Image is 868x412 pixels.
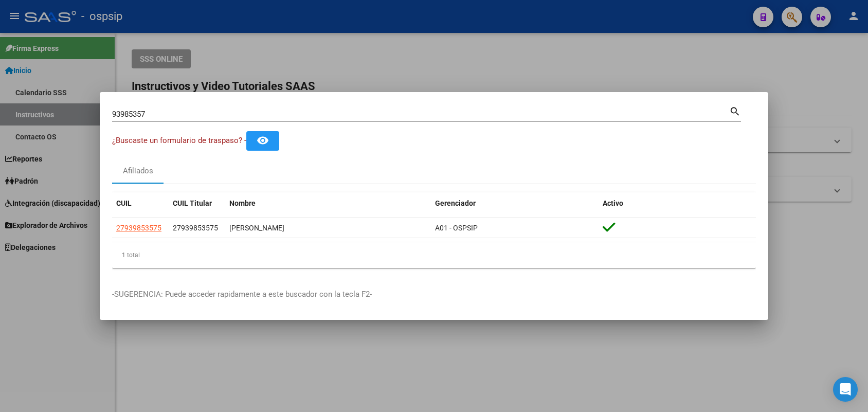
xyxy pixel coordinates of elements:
[257,134,269,147] mat-icon: remove_red_eye
[123,165,153,177] div: Afiliados
[112,192,169,214] datatable-header-cell: CUIL
[112,242,756,268] div: 1 total
[729,104,741,117] mat-icon: search
[431,192,599,214] datatable-header-cell: Gerenciador
[229,199,256,207] span: Nombre
[833,377,858,402] div: Open Intercom Messenger
[112,289,756,300] p: -SUGERENCIA: Puede acceder rapidamente a este buscador con la tecla F2-
[229,222,427,234] div: [PERSON_NAME]
[599,192,756,214] datatable-header-cell: Activo
[173,199,212,207] span: CUIL Titular
[169,192,225,214] datatable-header-cell: CUIL Titular
[116,199,132,207] span: CUIL
[225,192,431,214] datatable-header-cell: Nombre
[435,224,478,232] span: A01 - OSPSIP
[173,224,218,232] span: 27939853575
[116,224,161,232] span: 27939853575
[112,136,246,145] span: ¿Buscaste un formulario de traspaso? -
[435,199,476,207] span: Gerenciador
[603,199,623,207] span: Activo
